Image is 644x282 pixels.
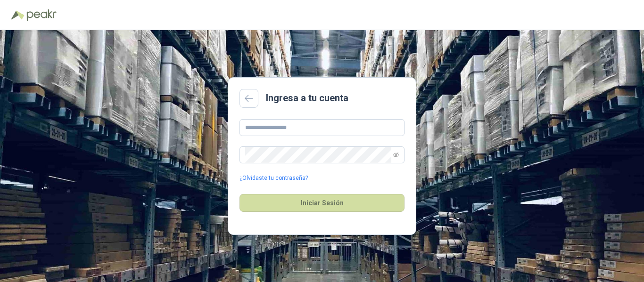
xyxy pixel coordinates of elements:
img: Logo [11,10,25,20]
span: eye-invisible [393,152,399,158]
h2: Ingresa a tu cuenta [266,91,348,105]
img: Peakr [26,9,57,21]
a: ¿Olvidaste tu contraseña? [239,174,308,183]
button: Iniciar Sesión [239,194,405,212]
